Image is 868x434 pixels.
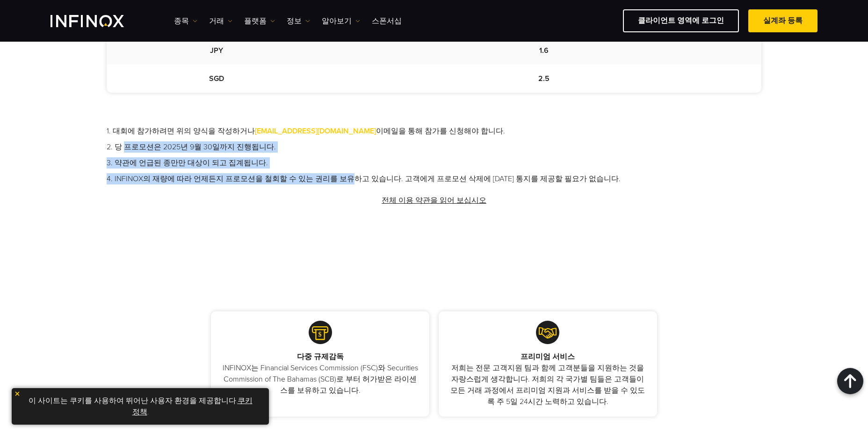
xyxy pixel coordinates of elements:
p: 저희는 전문 고객지원 팀과 함께 고객분들을 지원하는 것을 자랑스럽게 생각합니다. 저희의 각 국가별 팀들은 고객들이 모든 거래 과정에서 프리미엄 지원과 서비스를 받을 수 있도록... [448,362,648,407]
a: 거래 [209,15,232,27]
li: 3. 약관에 언급된 종만만 대상이 되고 집계됩니다. [107,157,761,169]
p: INFINOX는 Financial Services Commission (FSC)와 Securities Commission of The Bahamas (SCB)로 부터 허가받은... [220,362,420,396]
a: 스폰서십 [372,15,402,27]
strong: 다중 규제감독 [297,352,344,361]
p: 이 사이트는 쿠키를 사용하여 뛰어난 사용자 환경을 제공합니다. . [16,393,264,420]
td: JPY [107,37,327,65]
img: yellow close icon [14,390,21,397]
a: [EMAIL_ADDRESS][DOMAIN_NAME] [255,126,376,136]
li: 2. 당 프로모션은 2025년 9월 30일까지 진행됩니다. [107,141,761,153]
a: 종목 [174,15,197,27]
a: 알아보기 [322,15,360,27]
td: 2.5 [327,65,761,93]
a: 클라이언트 영역에 로그인 [623,9,739,32]
a: 플랫폼 [244,15,275,27]
a: 정보 [287,15,310,27]
li: 1. 대회에 참가하려면 위의 양식을 작성하거나 이메일을 통해 참가를 신청해야 합니다. [107,125,761,137]
a: 전체 이용 약관을 읽어 보십시오 [381,189,487,212]
a: INFINOX Logo [51,15,146,27]
td: 1.6 [327,37,761,65]
strong: 프리미엄 서비스 [521,352,575,361]
a: 실계좌 등록 [748,9,817,32]
td: SGD [107,65,327,93]
li: 4. INFINOX의 재량에 따라 언제든지 프로모션을 철회할 수 있는 권리를 보유하고 있습니다. 고객에게 프로모션 삭제에 [DATE] 통지를 제공할 필요가 없습니다. [107,173,761,184]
